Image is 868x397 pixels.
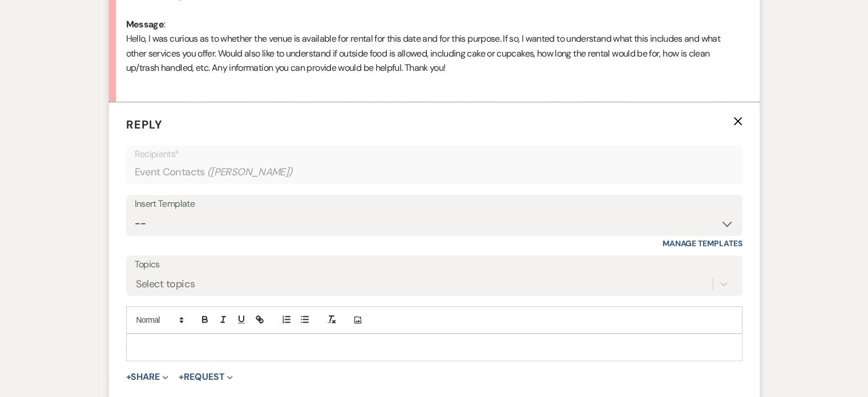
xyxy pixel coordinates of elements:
[179,372,233,382] button: Request
[135,196,734,212] div: Insert Template
[135,161,734,183] div: Event Contacts
[135,256,734,273] label: Topics
[126,372,131,382] span: +
[135,147,734,162] p: Recipients*
[126,117,163,132] span: Reply
[136,276,195,292] div: Select topics
[663,238,742,248] a: Manage Templates
[207,165,293,180] span: ( [PERSON_NAME] )
[126,372,169,382] button: Share
[179,372,184,382] span: +
[126,18,164,30] b: Message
